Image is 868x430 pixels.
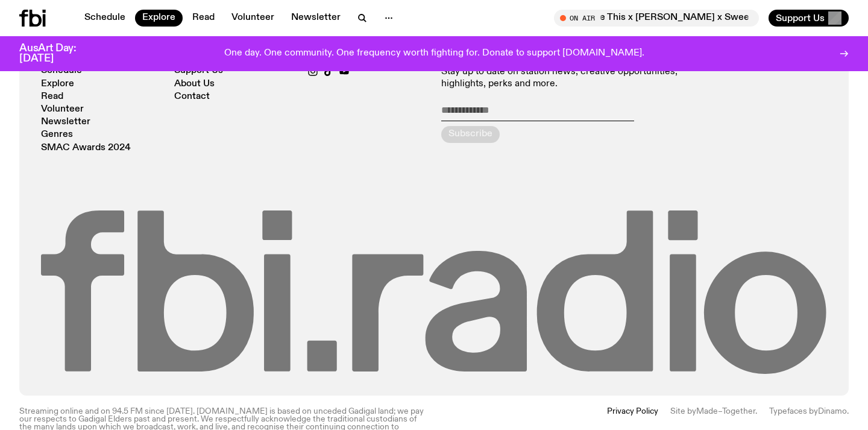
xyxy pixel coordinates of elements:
[174,92,210,101] a: Contact
[185,10,222,27] a: Read
[755,407,757,416] span: .
[847,407,849,416] span: .
[19,43,96,64] h3: AusArt Day: [DATE]
[41,92,63,101] a: Read
[696,407,755,416] a: Made–Together
[776,13,825,24] span: Support Us
[41,144,131,153] a: SMAC Awards 2024
[135,10,183,27] a: Explore
[670,407,696,416] span: Site by
[41,105,84,114] a: Volunteer
[554,10,759,27] button: On AirSPEED DATE SXSW | Picture This x [PERSON_NAME] x Sweet Boy Sonnet
[441,126,500,143] button: Subscribe
[441,66,694,89] p: Stay up to date on station news, creative opportunities, highlights, perks and more.
[174,80,215,89] a: About Us
[769,407,818,416] span: Typefaces by
[818,407,847,416] a: Dinamo
[224,48,644,59] p: One day. One community. One frequency worth fighting for. Donate to support [DOMAIN_NAME].
[769,10,849,27] button: Support Us
[77,10,133,27] a: Schedule
[41,80,74,89] a: Explore
[41,130,73,139] a: Genres
[224,10,281,27] a: Volunteer
[41,118,90,127] a: Newsletter
[284,10,348,27] a: Newsletter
